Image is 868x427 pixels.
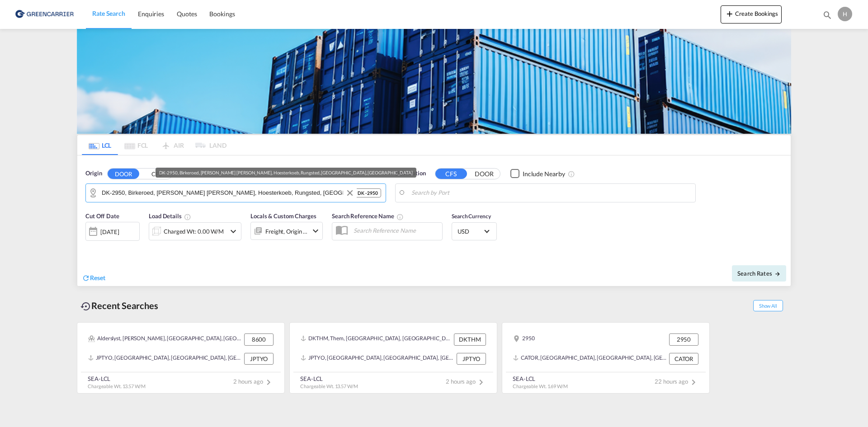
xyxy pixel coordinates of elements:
md-icon: icon-backup-restore [80,301,91,312]
recent-search-card: 2950 2950CATOR, [GEOGRAPHIC_DATA], [GEOGRAPHIC_DATA], [GEOGRAPHIC_DATA], [GEOGRAPHIC_DATA], [GEOG... [502,322,710,394]
span: Rate Search [92,9,125,17]
span: DK - 2950 [358,190,378,196]
md-icon: Unchecked: Ignores neighbouring ports when fetching rates.Checked : Includes neighbouring ports w... [568,170,575,178]
md-icon: icon-chevron-right [263,377,274,388]
span: Search Rates [737,270,781,277]
div: DK-2950, Birkeroed, [PERSON_NAME] [PERSON_NAME], Hoesterkoeb, Rungsted, [GEOGRAPHIC_DATA], [GEOGR... [159,168,413,178]
md-icon: Chargeable Weight [184,213,191,221]
div: icon-refreshReset [82,273,105,283]
div: CATOR [669,353,698,365]
div: Charged Wt: 0.00 W/M [164,225,224,238]
input: Search by Port [411,186,691,200]
div: [DATE] [100,228,119,236]
button: CFS [141,169,172,179]
div: JPTYO, Tokyo, Japan, Greater China & Far East Asia, Asia Pacific [301,353,454,365]
span: Show All [753,300,783,311]
md-icon: icon-chevron-right [688,377,699,388]
div: [DATE] [85,222,140,241]
md-icon: icon-chevron-down [310,225,321,236]
button: Clear Input [343,186,357,200]
div: 2950 [669,333,698,345]
div: SEA-LCL [88,375,146,383]
div: CATOR, Toronto, ON, Canada, North America, Americas [513,353,667,365]
span: Search Currency [452,213,491,220]
div: Include Nearby [523,169,565,178]
div: DKTHM, Them, Denmark, Northern Europe, Europe [301,333,452,345]
div: Freight Origin Destinationicon-chevron-down [250,222,323,240]
div: DKTHM [454,333,486,345]
input: Search Reference Name [349,224,442,237]
div: Alderslyst, Alling, Allingskovby, Balle, Bjarup Mose, Boedskov, Boedskovdal, Bomholt, Borup, Dall... [88,333,242,345]
md-icon: icon-chevron-right [476,377,486,388]
button: icon-plus 400-fgCreate Bookings [721,5,782,23]
span: 22 hours ago [655,378,699,385]
div: 2950 [513,333,535,345]
div: H [838,7,852,21]
div: icon-magnify [822,10,832,23]
md-icon: icon-refresh [82,274,90,282]
span: Origin [85,169,102,178]
div: Origin DOOR CFS DK-2950, Birkeroed, Gammel Holte, Hoesterkoeb, Rungsted, Troeroed, VedbækDestinat... [77,155,791,286]
md-icon: icon-chevron-down [228,226,239,237]
span: Enquiries [138,10,164,18]
span: Reset [90,274,105,282]
button: Search Ratesicon-arrow-right [732,265,786,282]
span: Destination [395,169,426,178]
md-checkbox: Checkbox No Ink [510,169,565,178]
img: b0b18ec08afe11efb1d4932555f5f09d.png [14,4,75,24]
span: Chargeable Wt. 13.57 W/M [300,383,358,389]
div: SEA-LCL [513,375,568,383]
div: Freight Origin Destination [265,225,308,238]
md-icon: Your search will be saved by the below given name [396,213,404,221]
md-icon: icon-plus 400-fg [724,8,735,19]
img: GreenCarrierFCL_LCL.png [77,29,791,134]
md-pagination-wrapper: Use the left and right arrow keys to navigate between tabs [82,135,226,155]
md-tab-item: LCL [82,135,118,155]
div: 8600 [244,333,274,345]
div: JPTYO [457,353,486,365]
span: Search Reference Name [332,212,404,220]
button: CFS [435,169,467,179]
span: Cut Off Date [85,212,119,220]
md-select: Select Currency: $ USDUnited States Dollar [457,225,492,238]
span: 2 hours ago [446,378,486,385]
span: USD [458,227,483,235]
recent-search-card: Alderslyst, [PERSON_NAME], [GEOGRAPHIC_DATA], [GEOGRAPHIC_DATA], [GEOGRAPHIC_DATA][PERSON_NAME], ... [77,322,285,394]
md-icon: icon-arrow-right [774,271,781,277]
span: Bookings [209,10,235,18]
input: Search by Door [102,186,354,200]
div: JPTYO, Tokyo, Japan, Greater China & Far East Asia, Asia Pacific [88,353,242,365]
span: 2 hours ago [233,378,274,385]
button: DOOR [108,169,139,179]
span: Quotes [177,10,197,18]
md-input-container: DK-2950, Birkeroed, Gammel Holte, Hoesterkoeb, Rungsted, Troeroed, Vedbæk [86,184,386,202]
md-datepicker: Select [85,240,92,252]
md-icon: icon-magnify [822,10,832,20]
div: JPTYO [244,353,274,365]
div: Recent Searches [77,296,162,316]
div: Charged Wt: 0.00 W/Micon-chevron-down [149,222,241,240]
div: SEA-LCL [300,375,358,383]
span: Chargeable Wt. 1.69 W/M [513,383,568,389]
span: Locals & Custom Charges [250,212,316,220]
span: Chargeable Wt. 13.57 W/M [88,383,146,389]
button: DOOR [468,169,500,179]
span: Load Details [149,212,191,220]
recent-search-card: DKTHM, Them, [GEOGRAPHIC_DATA], [GEOGRAPHIC_DATA], [GEOGRAPHIC_DATA] DKTHMJPTYO, [GEOGRAPHIC_DATA... [289,322,497,394]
